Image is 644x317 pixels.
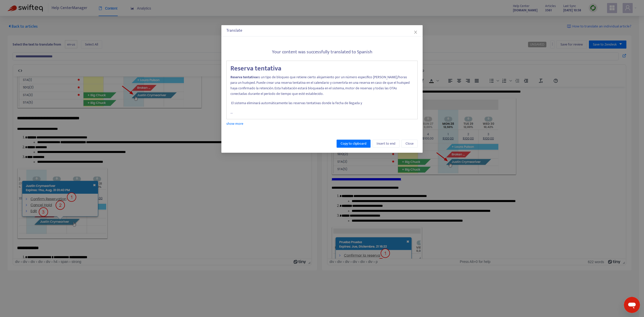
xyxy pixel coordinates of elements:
span: Close [406,141,414,146]
button: Copy to clipboard [337,140,371,148]
h5: Your content was successfully translated to Spanish [226,49,418,55]
span: Insert to end [377,141,395,146]
p: es un tipo de bloqueo que retiene cierto alojamiento por un número específico [PERSON_NAME]/horas... [230,74,414,97]
strong: Reserva tentativa [230,63,281,74]
strong: Reserva tentativa [230,74,257,80]
button: Insert to end [373,140,399,148]
button: Close [413,29,418,35]
p: El sistema eliminará automáticamente las reservas tentativas donde la fecha de llegada y [230,100,414,106]
img: 38369744298395 [4,92,95,163]
div: Translate [226,28,418,34]
button: Close [401,140,418,148]
div: ... [226,61,418,119]
a: show more [226,121,243,127]
iframe: Botón para iniciar la ventana de mensajería [624,297,640,313]
span: Copy to clipboard [341,141,367,146]
span: close [414,30,418,34]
